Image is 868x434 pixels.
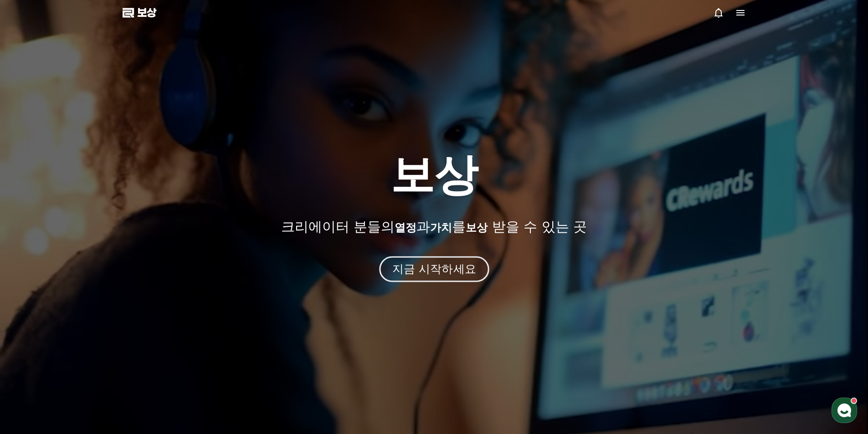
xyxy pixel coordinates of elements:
[141,302,152,310] span: 설정
[3,289,60,311] a: 홈
[137,6,156,19] font: 보상
[29,302,34,310] span: 홈
[60,289,118,311] a: 대화
[123,5,156,20] a: 보상
[390,149,478,200] font: 보상
[392,262,476,276] font: 지금 시작하세요
[430,221,452,234] font: 가치
[382,266,487,275] a: 지금 시작하세요
[379,256,489,282] button: 지금 시작하세요
[416,219,430,235] font: 과
[492,219,587,235] font: 받을 수 있는 곳
[452,219,466,235] font: 를
[83,303,94,310] span: 대화
[118,289,175,311] a: 설정
[395,221,416,234] font: 열정
[281,219,395,235] font: 크리에이터 분들의
[466,221,488,234] font: 보상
